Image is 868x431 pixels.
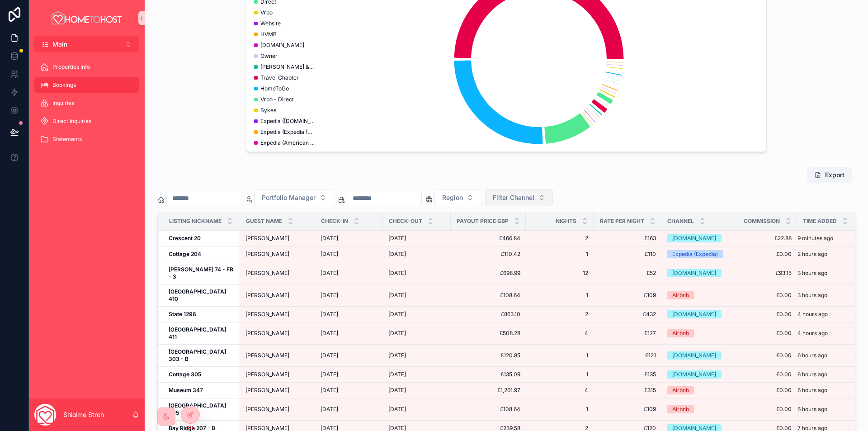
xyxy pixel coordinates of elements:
a: 4 hours ago [797,330,854,337]
span: Rate per night [600,218,644,225]
button: Select Button [34,36,139,52]
span: [DATE] [388,371,406,378]
a: [DATE] [321,251,377,258]
a: £52 [599,270,656,277]
span: £110 [599,251,656,258]
button: Select Button [485,189,553,206]
strong: [GEOGRAPHIC_DATA] 411 [169,326,227,340]
span: [PERSON_NAME] [245,406,289,413]
a: [DATE] [321,406,377,413]
strong: [GEOGRAPHIC_DATA] 405 [169,402,227,416]
a: [PERSON_NAME] [245,352,310,359]
a: 9 minutes ago [797,235,854,242]
a: [DATE] [388,371,445,378]
a: [PERSON_NAME] [245,330,310,337]
a: 2 hours ago [797,251,854,258]
a: £863.10 [456,311,520,318]
span: [DATE] [388,387,406,394]
button: Select Button [254,189,334,206]
span: HVMB [260,31,277,38]
strong: [GEOGRAPHIC_DATA] 410 [169,288,227,302]
a: 1 [531,251,588,258]
div: Airbnb [672,329,689,337]
span: Website [260,20,281,27]
a: Direct Inquiries [34,113,139,129]
span: [DATE] [321,292,338,299]
a: Cottage 204 [169,251,235,258]
span: Vrbo [260,9,273,16]
span: Guest name [246,218,282,225]
a: £109 [599,406,656,413]
a: £127 [599,330,656,337]
span: £0.00 [735,330,792,337]
a: Cottage 305 [169,371,235,378]
div: Airbnb [672,291,689,299]
span: Expedia ([DOMAIN_NAME]) [260,118,315,125]
a: 4 [531,387,588,394]
span: [PERSON_NAME] [245,352,289,359]
span: [DATE] [388,270,406,277]
span: £0.00 [735,352,792,359]
span: [PERSON_NAME] & Toms [260,63,315,71]
span: [PERSON_NAME] [245,235,289,242]
a: 3 hours ago [797,292,854,299]
strong: [PERSON_NAME] 74 - FB - 3 [169,266,235,280]
span: Direct Inquiries [52,118,91,125]
span: [DATE] [388,292,406,299]
a: £120.85 [456,352,520,359]
div: Airbnb [672,405,689,413]
a: [PERSON_NAME] [245,387,310,394]
div: Expedia (Expedia) [672,250,718,258]
a: £0.00 [735,311,792,318]
span: £698.99 [456,270,520,277]
a: [DATE] [388,330,445,337]
span: £135.09 [456,371,520,378]
a: [DATE] [388,352,445,359]
a: £508.28 [456,330,520,337]
a: Museum 347 [169,387,235,394]
a: £109 [599,292,656,299]
span: Bookings [52,81,76,89]
span: [PERSON_NAME] [245,270,289,277]
a: Inquiries [34,95,139,111]
a: [PERSON_NAME] [245,371,310,378]
a: [PERSON_NAME] [245,406,310,413]
span: £0.00 [735,371,792,378]
a: Airbnb [667,329,724,337]
span: Time added [803,218,837,225]
a: 12 [531,270,588,277]
a: £121 [599,352,656,359]
span: [DATE] [388,235,406,242]
span: £110.42 [456,251,520,258]
span: HomeToGo [260,85,289,92]
img: App logo [50,11,123,25]
span: £432 [599,311,656,318]
span: [DATE] [388,251,406,258]
span: Vrbo - Direct [260,96,294,103]
span: £108.64 [456,292,520,299]
p: 6 hours ago [797,371,827,378]
a: 1 [531,406,588,413]
a: £315 [599,387,656,394]
span: £1,261.97 [456,387,520,394]
a: 4 [531,330,588,337]
div: [DOMAIN_NAME] [672,269,716,277]
a: [PERSON_NAME] [245,235,310,242]
a: Properties Info [34,59,139,75]
a: Bookings [34,77,139,93]
a: £135 [599,371,656,378]
a: [DOMAIN_NAME] [667,234,724,242]
span: £0.00 [735,406,792,413]
a: £466.84 [456,235,520,242]
a: [DOMAIN_NAME] [667,310,724,318]
span: Filter Channel [493,193,534,202]
span: Owner [260,52,278,60]
span: Travel Chapter [260,74,299,81]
